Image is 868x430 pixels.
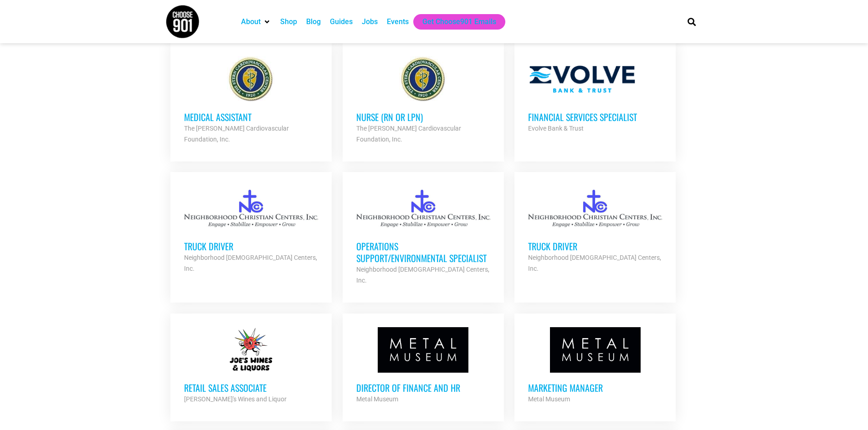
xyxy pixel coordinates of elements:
[343,172,504,299] a: Operations Support/Environmental Specialist Neighborhood [DEMOGRAPHIC_DATA] Centers, Inc.
[514,43,676,147] a: Financial Services Specialist Evolve Bank & Trust
[528,382,662,394] h3: Marketing Manager
[514,172,676,288] a: Truck Driver Neighborhood [DEMOGRAPHIC_DATA] Centers, Inc.
[330,16,353,27] a: Guides
[170,314,332,418] a: Retail Sales Associate [PERSON_NAME]'s Wines and Liquor
[236,14,276,30] div: About
[241,16,261,27] a: About
[528,395,570,403] strong: Metal Museum
[306,16,321,27] a: Blog
[184,240,318,252] h3: Truck Driver
[184,382,318,394] h3: Retail Sales Associate
[362,16,378,27] a: Jobs
[528,111,662,123] h3: Financial Services Specialist
[356,266,489,284] strong: Neighborhood [DEMOGRAPHIC_DATA] Centers, Inc.
[170,172,332,288] a: Truck Driver Neighborhood [DEMOGRAPHIC_DATA] Centers, Inc.
[356,395,398,403] strong: Metal Museum
[422,16,496,27] a: Get Choose901 Emails
[343,43,504,158] a: Nurse (RN or LPN) The [PERSON_NAME] Cardiovascular Foundation, Inc.
[184,125,289,143] strong: The [PERSON_NAME] Cardiovascular Foundation, Inc.
[387,16,409,27] a: Events
[236,14,672,30] nav: Main nav
[170,43,332,158] a: Medical Assistant The [PERSON_NAME] Cardiovascular Foundation, Inc.
[356,125,461,143] strong: The [PERSON_NAME] Cardiovascular Foundation, Inc.
[528,240,662,252] h3: Truck Driver
[356,111,490,123] h3: Nurse (RN or LPN)
[684,14,699,29] div: Search
[343,314,504,418] a: Director of Finance and HR Metal Museum
[528,254,661,272] strong: Neighborhood [DEMOGRAPHIC_DATA] Centers, Inc.
[528,125,584,132] strong: Evolve Bank & Trust
[184,395,287,403] strong: [PERSON_NAME]'s Wines and Liquor
[356,240,490,264] h3: Operations Support/Environmental Specialist
[514,314,676,418] a: Marketing Manager Metal Museum
[184,254,317,272] strong: Neighborhood [DEMOGRAPHIC_DATA] Centers, Inc.
[356,382,490,394] h3: Director of Finance and HR
[280,16,297,27] a: Shop
[184,111,318,123] h3: Medical Assistant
